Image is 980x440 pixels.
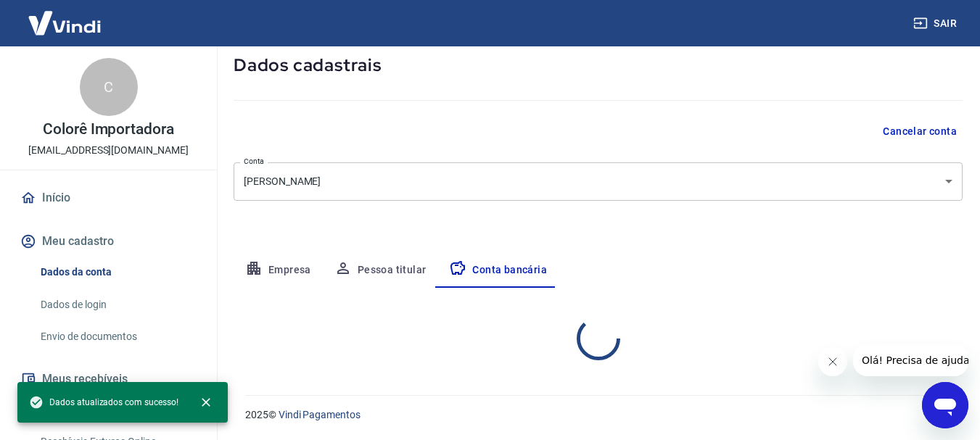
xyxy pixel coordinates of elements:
[29,395,178,410] span: Dados atualizados com sucesso!
[910,10,963,37] button: Sair
[818,347,847,376] iframe: Fechar mensagem
[279,409,361,420] a: Vindi Pagamentos
[43,122,174,137] p: Colorê Importadora
[853,344,968,376] iframe: Mensagem da empresa
[234,253,323,288] button: Empresa
[234,54,963,77] h5: Dados cadastrais
[437,253,559,288] button: Conta bancária
[323,253,438,288] button: Pessoa titular
[234,162,963,201] div: [PERSON_NAME]
[35,257,199,287] a: Dados da conta
[35,290,199,320] a: Dados de login
[17,182,199,214] a: Início
[17,225,199,257] button: Meu cadastro
[244,156,264,167] label: Conta
[245,407,945,423] p: 2025 ©
[80,58,138,116] div: C
[35,322,199,352] a: Envio de documentos
[17,363,199,395] button: Meus recebíveis
[9,10,122,22] span: Olá! Precisa de ajuda?
[17,1,112,45] img: Vindi
[28,143,189,158] p: [EMAIL_ADDRESS][DOMAIN_NAME]
[190,386,222,418] button: close
[922,382,968,428] iframe: Botão para abrir a janela de mensagens
[877,118,963,145] button: Cancelar conta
